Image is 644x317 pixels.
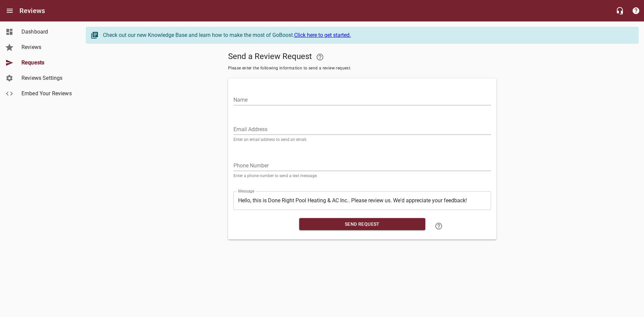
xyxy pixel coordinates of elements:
[612,3,628,19] button: Live Chat
[228,49,496,65] h5: Send a Review Request
[19,5,45,16] h6: Reviews
[305,220,420,228] span: Send Request
[233,138,491,142] p: Enter an email address to send an email.
[312,49,328,65] a: Your Google or Facebook account must be connected to "Send a Review Request"
[21,90,72,98] span: Embed Your Reviews
[628,3,644,19] button: Support Portal
[294,32,351,38] a: Click here to get started.
[228,65,496,72] span: Please enter the following information to send a review request.
[21,74,72,82] span: Reviews Settings
[2,3,18,19] button: Open drawer
[238,197,486,204] textarea: Hello, this is Done Right Pool Heating & AC Inc.. Please review us. We'd appreciate your feedback!
[103,31,632,39] div: Check out our new Knowledge Base and learn how to make the most of GoBoost.
[431,218,447,234] a: Learn how to "Send a Review Request"
[21,59,72,67] span: Requests
[233,174,491,178] p: Enter a phone number to send a text message.
[299,218,425,230] button: Send Request
[21,43,72,51] span: Reviews
[21,28,72,36] span: Dashboard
